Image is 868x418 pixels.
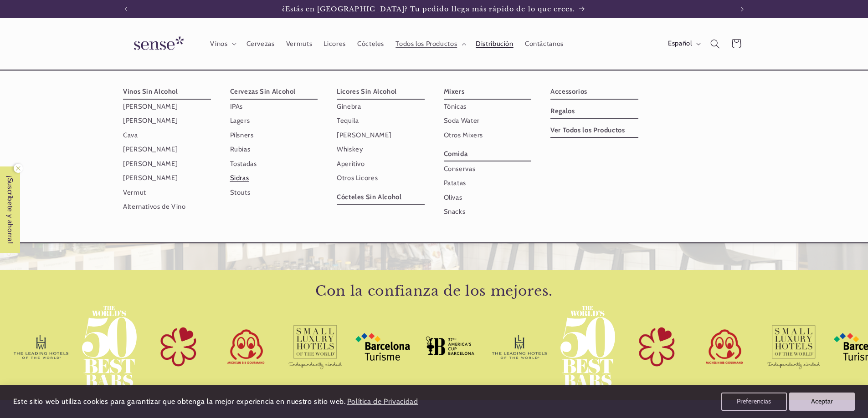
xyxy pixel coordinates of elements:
a: Tostadas [230,157,318,171]
a: Contáctanos [519,34,569,54]
a: Lagers [230,114,318,128]
a: Distribución [470,34,519,54]
a: Pilsners [230,128,318,142]
a: Soda Water [444,114,532,128]
a: Otros Mixers [444,128,532,142]
summary: Todos los Productos [390,34,470,54]
a: Cócteles Sin Alcohol [337,190,425,204]
a: Mixers [444,85,532,99]
a: Vinos Sin Alcohol [123,85,211,99]
a: Vermut [123,185,211,199]
span: Este sitio web utiliza cookies para garantizar que obtenga la mejor experiencia en nuestro sitio ... [13,397,346,406]
a: Regalos [550,104,638,119]
button: Español [662,35,704,53]
a: Rubias [230,142,318,156]
a: Cócteles [351,34,390,54]
a: Vermuts [280,34,318,54]
a: Comida [444,147,532,161]
span: Vinos [210,40,227,48]
a: Cervezas [241,34,280,54]
a: Ver Todos los Productos [550,123,638,138]
a: Patatas [444,176,532,190]
a: Política de Privacidad (opens in a new tab) [345,394,419,410]
img: MichelinBibGourmandAlcoholFree [210,326,264,368]
span: Vermuts [286,40,312,48]
span: Cervezas [247,40,275,48]
a: [PERSON_NAME] [123,114,211,128]
a: Aperitivo [337,157,425,171]
span: Licores [324,40,345,48]
a: Licores Sin Alcohol [337,85,425,99]
a: Cervezas Sin Alcohol [230,85,318,99]
a: Ginebra [337,100,425,114]
span: ¡Suscríbete y ahorra! [1,166,20,253]
a: IPAs [230,100,318,114]
summary: Búsqueda [705,33,726,54]
a: [PERSON_NAME] [123,142,211,156]
a: [PERSON_NAME] [337,128,425,142]
button: Aceptar [789,393,855,411]
a: Tónicas [444,100,532,114]
img: MichelinBibGourmandAlcoholFree [688,326,743,368]
a: Olivas [444,190,532,204]
span: Contáctanos [525,40,564,48]
span: ¿Estás en [GEOGRAPHIC_DATA]? Tu pedido llega más rápido de lo que crees. [282,5,575,13]
a: Sidras [230,171,318,185]
a: Snacks [444,205,532,219]
a: Otros Licores [337,171,425,185]
img: Michelin Star Alcohol Free [620,321,674,373]
a: Alternativos de Vino [123,200,211,214]
a: Tequila [337,114,425,128]
a: Cava [123,128,211,142]
img: Michelin Star Alcohol Free [141,321,196,373]
summary: Vinos [205,34,241,54]
a: Whiskey [337,142,425,156]
a: [PERSON_NAME] [123,171,211,185]
span: Distribución [476,40,514,48]
span: Cócteles [357,40,384,48]
a: [PERSON_NAME] [123,157,211,171]
a: Accessorios [550,85,638,99]
span: Español [668,39,692,49]
a: Stouts [230,185,318,199]
button: Preferencias [721,393,787,411]
a: Licores [318,34,352,54]
img: Sense [123,31,191,57]
a: Sense [119,27,195,60]
a: Conservas [444,161,532,176]
span: Todos los Productos [395,40,457,48]
a: [PERSON_NAME] [123,100,211,114]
